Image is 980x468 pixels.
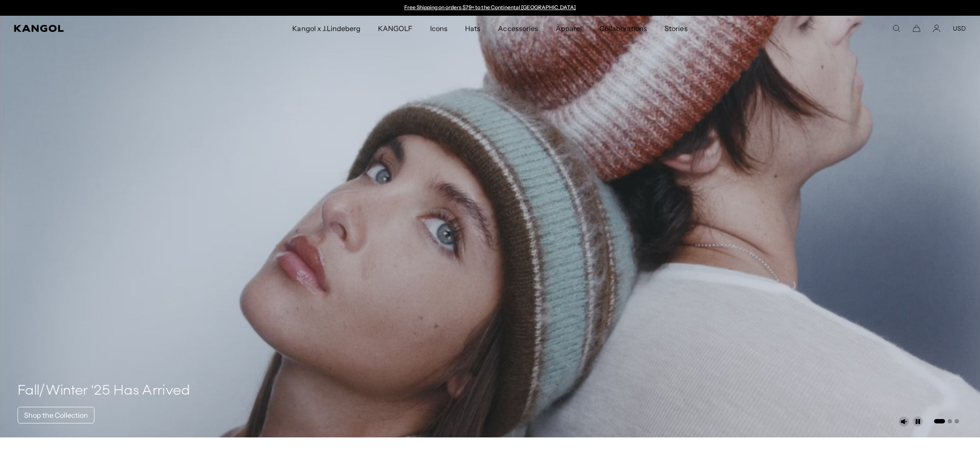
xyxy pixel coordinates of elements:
[913,416,923,427] button: Pause
[933,24,941,32] a: Account
[933,417,959,424] ul: Select a slide to show
[913,24,920,32] button: Cart
[404,4,576,10] a: Free Shipping on orders $79+ to the Continental [GEOGRAPHIC_DATA]
[14,25,194,32] a: Kangol
[498,16,538,41] span: Accessories
[892,24,900,32] summary: Search here
[665,16,687,41] span: Stories
[369,16,421,41] a: KANGOLF
[656,16,696,41] a: Stories
[591,16,656,41] a: Collaborations
[400,4,580,11] slideshow-component: Announcement bar
[899,416,909,427] button: Unmute
[17,407,94,423] a: Shop the Collection
[948,419,952,423] button: Go to slide 2
[430,16,448,41] span: Icons
[556,16,582,41] span: Apparel
[283,16,369,41] a: Kangol x J.Lindeberg
[955,419,959,423] button: Go to slide 3
[953,24,966,32] button: USD
[934,419,945,423] button: Go to slide 1
[378,16,413,41] span: KANGOLF
[421,16,456,41] a: Icons
[489,16,546,41] a: Accessories
[400,4,580,11] div: Announcement
[599,16,647,41] span: Collaborations
[17,382,190,400] h4: Fall/Winter ‘25 Has Arrived
[400,4,580,11] div: 1 of 2
[547,16,591,41] a: Apparel
[465,16,480,41] span: Hats
[292,16,360,41] span: Kangol x J.Lindeberg
[456,16,489,41] a: Hats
